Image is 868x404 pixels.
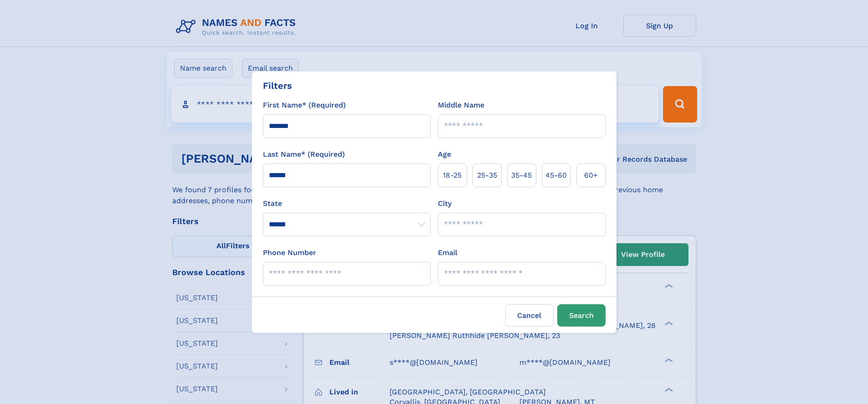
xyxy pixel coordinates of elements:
[263,100,346,111] label: First Name* (Required)
[443,170,462,181] span: 18‑25
[263,79,292,92] div: Filters
[438,247,457,258] label: Email
[263,247,316,258] label: Phone Number
[438,100,484,111] label: Middle Name
[511,170,532,181] span: 35‑45
[584,170,598,181] span: 60+
[263,149,345,160] label: Last Name* (Required)
[438,198,452,209] label: City
[477,170,497,181] span: 25‑35
[438,149,451,160] label: Age
[557,304,606,327] button: Search
[263,198,431,209] label: State
[545,170,567,181] span: 45‑60
[505,304,554,327] label: Cancel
